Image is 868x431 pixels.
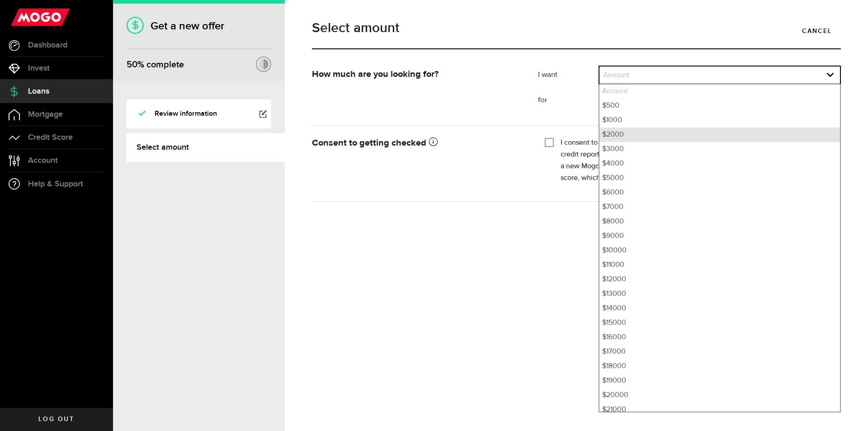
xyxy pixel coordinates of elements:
[127,59,137,70] span: 50
[599,128,840,142] li: $2000
[28,87,49,95] span: Loans
[28,133,73,142] span: Credit Score
[599,374,840,388] li: $19000
[599,214,840,229] li: $8000
[793,21,841,40] a: Cancel
[561,137,834,184] label: I consent to Mogo using my personal information to get a credit score or report from a credit rep...
[28,156,58,165] span: Account
[599,66,840,84] a: expand select
[599,301,840,316] li: $14000
[538,70,599,81] label: I want
[599,359,840,374] li: $18000
[599,156,840,171] li: $4000
[312,70,439,79] strong: How much are you looking for?
[599,84,840,99] li: Amount
[28,110,63,118] span: Mortgage
[127,99,271,128] a: Review information
[599,113,840,128] li: $1000
[599,229,840,243] li: $9000
[599,142,840,156] li: $3000
[28,180,83,188] span: Help & Support
[599,171,840,185] li: $5000
[538,95,599,106] label: for
[38,416,74,422] span: Log out
[599,185,840,200] li: $6000
[312,138,438,147] strong: Consent to getting checked
[599,403,840,417] li: $21000
[599,345,840,359] li: $17000
[599,272,840,287] li: $12000
[28,64,50,72] span: Invest
[312,21,841,35] h1: Select amount
[127,133,285,162] a: Select amount
[599,287,840,301] li: $13000
[599,99,840,113] li: $500
[127,19,271,33] h1: Get a new offer
[127,57,184,73] div: % complete
[599,388,840,403] li: $20000
[599,200,840,214] li: $7000
[599,258,840,272] li: $11000
[7,4,34,31] button: Open LiveChat chat widget
[599,243,840,258] li: $10000
[545,137,554,146] input: I consent to Mogo using my personal information to get a credit score or report from a credit rep...
[599,330,840,345] li: $16000
[28,41,67,49] span: Dashboard
[599,316,840,330] li: $15000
